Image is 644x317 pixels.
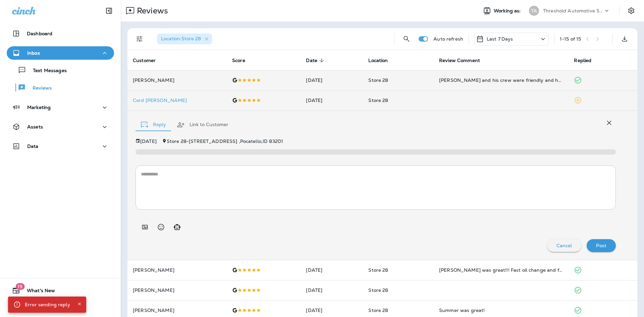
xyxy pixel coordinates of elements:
button: Dashboard [7,27,114,40]
button: Filters [133,32,146,46]
div: TA [529,6,539,16]
span: Working as: [494,8,522,14]
button: 19What's New [7,284,114,297]
span: Customer [133,58,156,63]
td: [DATE] [301,260,363,280]
button: Export as CSV [618,32,631,46]
p: [DATE] [140,139,157,144]
button: Marketing [7,101,114,114]
p: Post [596,243,606,248]
p: Data [27,144,39,149]
p: Threshold Automotive Service dba Grease Monkey [543,8,603,13]
p: Cord [PERSON_NAME] [133,98,221,103]
td: [DATE] [301,70,363,90]
div: Click to view Customer Drawer [133,98,221,103]
button: Generate AI response [170,220,184,234]
button: Cancel [547,239,582,252]
p: Inbox [27,50,40,56]
span: Score [232,58,245,63]
span: Store 28 - [STREET_ADDRESS] , Pocatello , ID 83201 [167,138,283,144]
p: [PERSON_NAME] [133,267,221,273]
div: Summer was great! [439,307,563,314]
p: [PERSON_NAME] [133,77,221,83]
span: Store 28 [368,287,388,293]
span: Date [306,57,326,63]
span: Store 28 [368,77,388,83]
button: Settings [625,5,637,17]
div: Error sending reply [25,299,70,311]
p: Last 7 Days [487,36,513,42]
p: Text Messages [26,68,67,74]
td: [DATE] [301,280,363,300]
span: Store 28 [368,307,388,313]
p: Reviews [134,6,168,16]
button: Select an emoji [154,220,168,234]
span: Date [306,58,317,63]
div: Location:Store 28 [157,34,212,44]
div: Jared was great!!! Fast oil change and friendly service! [439,267,563,273]
p: Reviews [26,85,52,92]
div: 1 - 15 of 15 [560,36,581,42]
span: Store 28 [368,97,388,103]
p: Auto refresh [433,36,463,42]
button: Search Reviews [400,32,413,46]
button: Close [75,300,84,308]
button: Link to Customer [171,113,234,137]
button: Reply [136,113,171,137]
button: Text Messages [7,63,114,77]
span: Review Comment [439,58,480,63]
span: Replied [574,58,591,63]
button: Collapse Sidebar [100,4,118,17]
span: Replied [574,57,600,63]
span: 19 [15,283,24,290]
span: What's New [20,288,55,296]
button: Data [7,140,114,153]
p: Assets [27,124,43,129]
td: [DATE] [301,90,363,110]
p: Dashboard [27,31,52,36]
button: Inbox [7,46,114,60]
span: Location : Store 28 [161,36,201,42]
span: Score [232,57,254,63]
button: Support [7,300,114,313]
button: Assets [7,120,114,134]
span: Store 28 [368,267,388,273]
p: [PERSON_NAME] [133,287,221,293]
span: Location [368,58,388,63]
button: Reviews [7,81,114,95]
p: [PERSON_NAME] [133,308,221,313]
span: Location [368,57,396,63]
p: Cancel [556,243,572,248]
p: Marketing [27,105,51,110]
span: Customer [133,57,164,63]
span: Review Comment [439,57,489,63]
div: Danny and his crew were friendly and honest with what my car needed. Oil change was quick and mad... [439,77,563,84]
button: Post [587,239,616,252]
button: Add in a premade template [138,220,152,234]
